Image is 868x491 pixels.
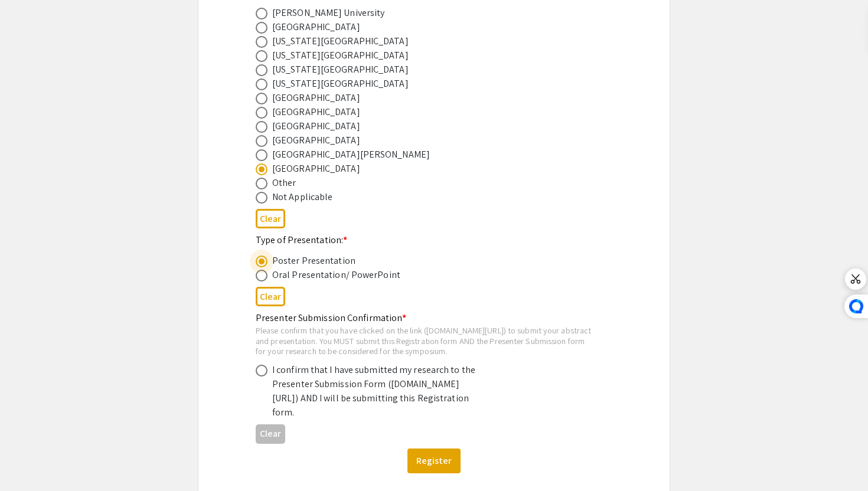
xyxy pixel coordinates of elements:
[256,234,347,246] mat-label: Type of Presentation:
[256,287,285,306] button: Clear
[272,133,360,148] div: [GEOGRAPHIC_DATA]
[256,325,593,356] div: Please confirm that you have clicked on the link ([DOMAIN_NAME][URL]) to submit your abstract and...
[272,48,409,63] div: [US_STATE][GEOGRAPHIC_DATA]
[272,20,360,34] div: [GEOGRAPHIC_DATA]
[272,176,296,190] div: Other
[272,162,360,176] div: [GEOGRAPHIC_DATA]
[272,34,409,48] div: [US_STATE][GEOGRAPHIC_DATA]
[256,312,406,324] mat-label: Presenter Submission Confirmation
[9,438,50,482] iframe: Chat
[272,63,409,77] div: [US_STATE][GEOGRAPHIC_DATA]
[272,6,384,20] div: [PERSON_NAME] University
[272,148,430,162] div: [GEOGRAPHIC_DATA][PERSON_NAME]
[272,91,360,105] div: [GEOGRAPHIC_DATA]
[407,449,461,473] button: Register
[272,268,400,282] div: Oral Presentation/ PowerPoint
[272,190,332,204] div: Not Applicable
[272,77,409,91] div: [US_STATE][GEOGRAPHIC_DATA]
[272,119,360,133] div: [GEOGRAPHIC_DATA]
[272,105,360,119] div: [GEOGRAPHIC_DATA]
[272,254,355,268] div: Poster Presentation
[256,424,285,444] button: Clear
[256,209,285,228] button: Clear
[272,363,479,420] div: I confirm that I have submitted my research to the Presenter Submission Form ([DOMAIN_NAME][URL])...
